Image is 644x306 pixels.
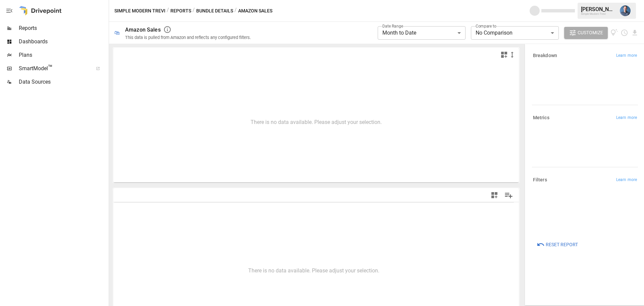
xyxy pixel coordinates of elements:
[621,29,628,37] button: Schedule report
[382,30,416,36] span: Month to Date
[616,1,635,20] button: Mike Beckham
[532,238,583,251] button: Reset Report
[114,30,120,36] div: 🛍
[476,23,496,29] label: Compare to
[581,6,616,12] div: [PERSON_NAME]
[125,35,251,40] div: This data is pulled from Amazon and reflects any configured filters.
[471,26,559,40] div: No Comparison
[533,52,557,59] h6: Breakdown
[581,12,616,15] div: Simple Modern Trevi
[610,27,618,39] button: View documentation
[196,7,233,15] button: Bundle Details
[382,23,403,29] label: Date Range
[631,29,639,37] button: Download report
[616,115,637,121] span: Learn more
[19,24,107,32] span: Reports
[578,29,603,37] span: Customize
[546,241,578,249] span: Reset Report
[616,52,637,59] span: Learn more
[48,63,53,72] span: ™
[620,5,631,16] img: Mike Beckham
[19,64,89,73] span: SmartModel
[533,176,547,184] h6: Filters
[234,7,237,15] div: /
[167,7,169,15] div: /
[125,27,161,33] div: Amazon Sales
[114,7,165,15] button: Simple Modern Trevi
[533,114,549,122] h6: Metrics
[501,188,516,203] button: Manage Columns
[564,27,608,39] button: Customize
[248,267,379,275] p: There is no data available. Please adjust your selection.
[19,51,107,59] span: Plans
[170,7,191,15] button: Reports
[193,7,195,15] div: /
[251,119,382,125] div: There is no data available. Please adjust your selection.
[19,78,107,86] span: Data Sources
[19,38,107,46] span: Dashboards
[616,177,637,183] span: Learn more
